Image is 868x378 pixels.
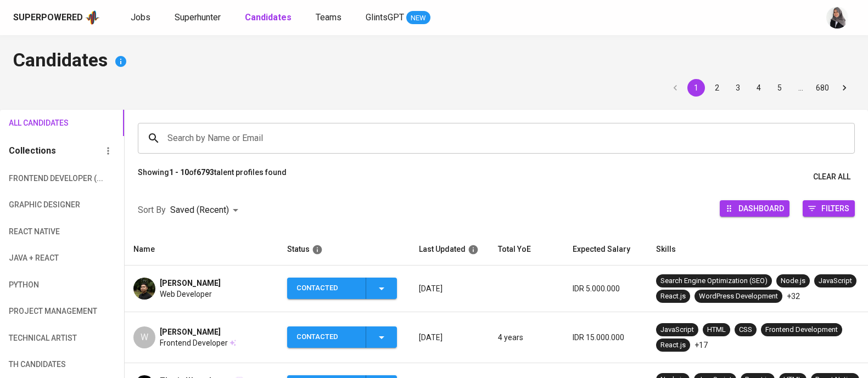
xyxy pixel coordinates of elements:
div: Frontend Development [765,325,838,335]
th: Expected Salary [564,234,647,266]
button: Clear All [809,167,855,187]
span: Java + React [9,251,67,265]
div: W [133,326,155,348]
span: GlintsGPT [366,12,404,22]
p: IDR 5.000.000 [573,283,639,294]
button: Go to page 4 [750,79,768,97]
p: [DATE] [419,332,480,343]
span: All Candidates [9,116,67,130]
span: python [9,278,67,292]
button: page 1 [687,79,705,97]
img: 8703ddab933c7b474e86f4d9eb95540c.jpg [133,278,155,300]
div: Contacted [296,278,357,299]
p: Saved (Recent) [170,204,229,217]
span: Dashboard [738,201,784,216]
button: Go to next page [836,79,853,97]
div: JavaScript [819,276,852,286]
span: Frontend Developer (... [9,172,67,185]
span: Graphic Designer [9,198,67,212]
span: Clear All [813,170,850,184]
th: Status [278,234,410,266]
div: Search Engine Optimization (SEO) [660,276,768,286]
span: Superhunter [175,12,221,22]
button: Go to page 680 [813,79,832,97]
div: Saved (Recent) [170,200,242,221]
div: React.js [660,291,686,302]
span: [PERSON_NAME] [160,278,221,289]
th: Name [125,234,278,266]
p: Sort By [138,204,166,217]
div: Node.js [781,276,805,286]
span: Teams [316,12,341,22]
a: Superhunter [175,11,223,25]
div: React.js [660,340,686,351]
a: Jobs [131,11,153,25]
th: Last Updated [410,234,489,266]
span: Web Developer [160,289,212,300]
div: Superpowered [13,12,83,24]
b: Candidates [245,12,292,22]
span: TH candidates [9,358,67,371]
div: Contacted [296,326,357,348]
p: [DATE] [419,283,480,294]
span: Frontend Developer [160,337,228,348]
button: Go to page 3 [729,79,747,97]
button: Go to page 2 [708,79,726,97]
a: Teams [316,11,344,25]
button: Contacted [287,278,397,299]
button: Go to page 5 [771,79,788,97]
span: Project Management [9,304,67,318]
a: Candidates [245,11,294,25]
p: +17 [695,340,708,351]
p: IDR 15.000.000 [573,332,639,343]
div: JavaScript [660,325,694,335]
p: Showing of talent profiles found [138,167,287,187]
div: HTML [707,325,726,335]
nav: pagination navigation [665,79,855,97]
a: Superpoweredapp logo [13,9,100,26]
div: WordPress Development [699,291,778,302]
span: [PERSON_NAME] [160,326,221,337]
p: +32 [787,291,800,302]
h4: Candidates [13,48,855,75]
a: GlintsGPT NEW [366,11,430,25]
button: Filters [803,200,855,217]
button: Contacted [287,326,397,348]
img: app logo [85,9,100,26]
img: sinta.windasari@glints.com [826,7,848,29]
th: Total YoE [489,234,564,266]
div: … [792,82,809,93]
h6: Collections [9,143,56,159]
div: CSS [739,325,752,335]
span: technical artist [9,331,67,345]
b: 6793 [197,168,214,177]
span: React Native [9,225,67,239]
p: 4 years [498,332,555,343]
span: NEW [406,13,430,24]
span: Filters [821,201,849,216]
span: Jobs [131,12,150,22]
b: 1 - 10 [169,168,189,177]
button: Dashboard [720,200,789,217]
